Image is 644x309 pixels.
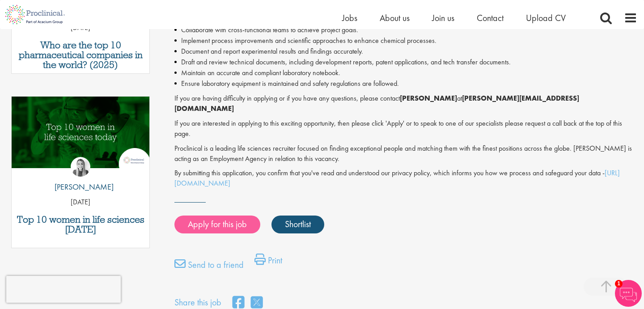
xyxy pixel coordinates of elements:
[380,12,410,24] a: About us
[615,280,623,288] span: 1
[12,197,149,207] p: [DATE]
[12,97,149,176] a: Link to a post
[6,276,121,303] iframe: reCAPTCHA
[174,168,637,189] p: By submitting this application, you confirm that you've read and understood our privacy policy, w...
[432,12,454,24] a: Join us
[174,35,637,46] li: Implement process improvements and scientific approaches to enhance chemical processes.
[526,12,566,24] a: Upload CV
[174,119,637,139] p: If you are interested in applying to this exciting opportunity, then please click 'Apply' or to s...
[174,216,260,233] a: Apply for this job
[174,46,637,57] li: Document and report experimental results and findings accurately.
[174,93,579,113] strong: [PERSON_NAME][EMAIL_ADDRESS][DOMAIN_NAME]
[271,216,324,233] a: Shortlist
[174,68,637,78] li: Maintain an accurate and compliant laboratory notebook.
[342,12,357,24] a: Jobs
[477,12,504,24] a: Contact
[254,254,282,271] a: Print
[174,78,637,89] li: Ensure laboratory equipment is maintained and safety regulations are followed.
[174,144,637,164] p: Proclinical is a leading life sciences recruiter focused on finding exceptional people and matchi...
[48,157,114,197] a: Hannah Burke [PERSON_NAME]
[12,97,149,168] img: Top 10 women in life sciences today
[174,168,620,188] a: [URL][DOMAIN_NAME]
[174,93,637,114] p: If you are having difficulty in applying or if you have any questions, please contact at
[174,57,637,68] li: Draft and review technical documents, including development reports, patent applications, and tec...
[16,215,145,234] a: Top 10 women in life sciences [DATE]
[400,93,457,103] strong: [PERSON_NAME]
[48,181,114,193] p: [PERSON_NAME]
[615,280,642,307] img: Chatbot
[71,157,90,177] img: Hannah Burke
[174,25,637,35] li: Collaborate with cross-functional teams to achieve project goals.
[16,40,145,70] a: Who are the top 10 pharmaceutical companies in the world? (2025)
[174,258,244,276] a: Send to a friend
[174,296,221,309] label: Share this job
